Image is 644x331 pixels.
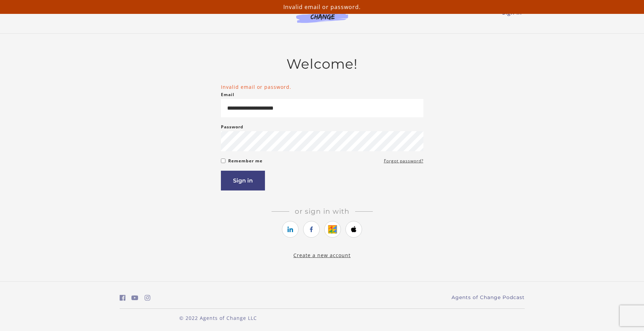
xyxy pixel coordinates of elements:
a: https://www.instagram.com/agentsofchangeprep/ (Open in a new window) [145,293,151,303]
h2: Welcome! [221,56,423,72]
span: Or sign in with [289,207,355,215]
a: Forgot password? [384,157,423,165]
a: https://www.youtube.com/c/AgentsofChangeTestPrepbyMeaganMitchell (Open in a new window) [131,293,138,303]
label: Remember me [228,157,263,165]
a: https://courses.thinkific.com/users/auth/linkedin?ss%5Breferral%5D=&ss%5Buser_return_to%5D=&ss%5B... [282,221,299,238]
a: https://courses.thinkific.com/users/auth/google?ss%5Breferral%5D=&ss%5Buser_return_to%5D=&ss%5Bvi... [324,221,341,238]
button: Sign in [221,171,265,190]
a: https://courses.thinkific.com/users/auth/facebook?ss%5Breferral%5D=&ss%5Buser_return_to%5D=&ss%5B... [303,221,320,238]
p: © 2022 Agents of Change LLC [120,314,317,322]
a: https://courses.thinkific.com/users/auth/apple?ss%5Breferral%5D=&ss%5Buser_return_to%5D=&ss%5Bvis... [345,221,362,238]
label: Password [221,123,243,131]
p: Invalid email or password. [3,3,641,11]
img: Agents of Change Logo [289,7,355,23]
i: https://www.instagram.com/agentsofchangeprep/ (Open in a new window) [145,295,151,301]
a: Agents of Change Podcast [452,294,525,301]
a: Create a new account [293,252,351,258]
label: Email [221,91,234,99]
li: Invalid email or password. [221,83,423,91]
i: https://www.facebook.com/groups/aswbtestprep (Open in a new window) [120,295,126,301]
a: https://www.facebook.com/groups/aswbtestprep (Open in a new window) [120,293,126,303]
i: https://www.youtube.com/c/AgentsofChangeTestPrepbyMeaganMitchell (Open in a new window) [131,295,138,301]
